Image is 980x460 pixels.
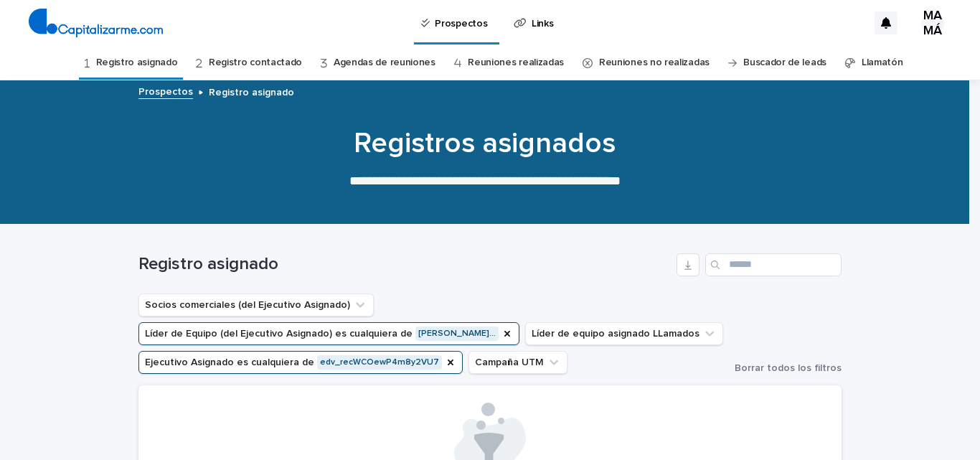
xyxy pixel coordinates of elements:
[735,363,842,373] font: Borrar todos los filtros
[209,88,294,98] font: Registro asignado
[138,255,278,273] font: Registro asignado
[354,129,616,158] font: Registros asignados
[138,83,193,99] a: Prospectos
[723,363,842,373] button: Borrar todos los filtros
[468,351,567,374] button: Campaña UTM
[209,57,302,67] font: Registro contactado
[705,253,842,276] input: Buscar
[138,294,374,316] button: Socios comerciales (del Ejecutivo Asignado)
[334,46,435,80] a: Agendas de reuniones
[96,46,178,80] a: Registro asignado
[334,57,435,67] font: Agendas de reuniones
[862,57,903,67] font: Llamatón
[599,46,710,80] a: Reuniones no realizadas
[599,57,710,67] font: Reuniones no realizadas
[743,46,826,80] a: Buscador de leads
[209,46,302,80] a: Registro contactado
[138,351,463,374] button: Ejecutivo Asignado
[525,322,723,345] button: Líder de equipo asignado LLamados
[862,46,903,80] a: Llamatón
[923,9,941,38] font: MAMÁ
[96,57,178,67] font: Registro asignado
[468,46,564,80] a: Reuniones realizadas
[138,322,519,345] button: Líder de Equipo (del Ejecutivo Asignado)
[138,87,193,97] font: Prospectos
[743,57,826,67] font: Buscador de leads
[29,9,163,37] img: 4arMvv9wSvmHTHbXwTim
[468,57,564,67] font: Reuniones realizadas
